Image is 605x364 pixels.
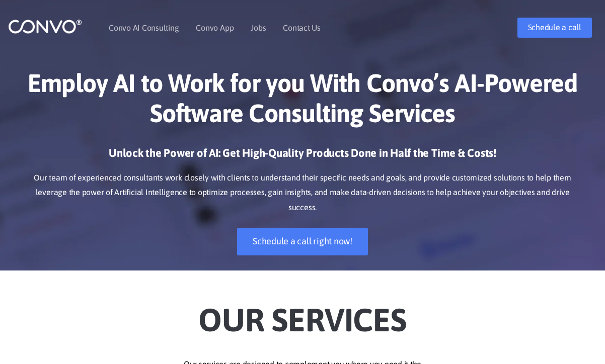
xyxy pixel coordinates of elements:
[109,24,179,32] a: Convo AI Consulting
[251,24,266,32] a: Jobs
[196,24,234,32] a: Convo App
[237,228,368,255] a: Schedule a call right now!
[517,18,592,38] a: Schedule a call
[23,68,582,136] h1: Employ AI to Work for you With Convo’s AI-Powered Software Consulting Services
[283,24,321,32] a: Contact Us
[8,19,82,34] img: logo_1.png
[23,146,582,168] h3: Unlock the Power of AI: Get High-Quality Products Done in Half the Time & Costs!
[23,170,582,216] p: Our team of experienced consultants work closely with clients to understand their specific needs ...
[23,286,582,342] h2: Our Services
